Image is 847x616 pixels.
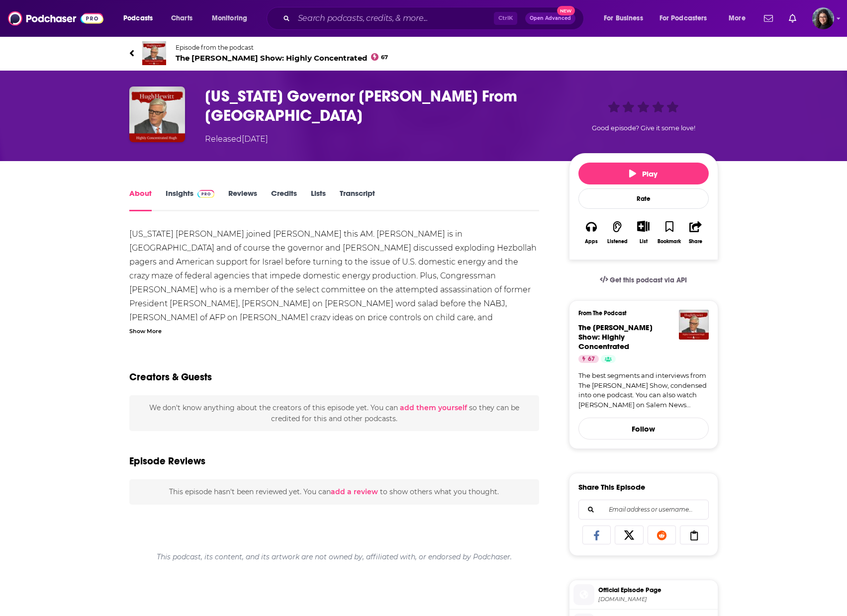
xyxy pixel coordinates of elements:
span: This episode hasn't been reviewed yet. You can to show others what you thought. [169,487,499,496]
span: Podcasts [123,11,153,25]
span: 67 [588,354,595,364]
img: The Hugh Hewitt Show: Highly Concentrated [142,41,166,65]
button: Show More Button [633,221,654,232]
button: open menu [116,10,166,26]
img: Podchaser Pro [197,190,215,198]
input: Email address or username... [587,500,700,519]
input: Search podcasts, credits, & more... [294,10,494,26]
a: Share on Facebook [582,526,611,544]
div: Show More ButtonList [630,214,656,251]
h2: Creators & Guests [129,371,212,383]
h3: Share This Episode [578,482,645,492]
span: Good episode? Give it some love! [592,124,695,132]
div: [US_STATE] [PERSON_NAME] joined [PERSON_NAME] this AM. [PERSON_NAME] is in [GEOGRAPHIC_DATA] and ... [129,227,540,366]
button: open menu [205,10,260,26]
span: 67 [381,55,388,60]
button: open menu [653,10,722,26]
a: Credits [271,188,297,211]
span: omny.fm [598,596,714,603]
button: Play [578,163,709,184]
div: Search followers [578,500,709,520]
h1: North Dakota Governor Doug Burgum From Israel [205,87,553,125]
div: Listened [607,239,628,245]
button: Show profile menu [812,7,834,29]
span: Official Episode Page [598,586,714,595]
span: Open Advanced [530,16,571,21]
span: For Business [604,11,643,25]
button: Share [682,214,708,251]
span: More [729,11,746,25]
span: Charts [171,11,192,25]
div: Bookmark [658,239,681,245]
a: The Hugh Hewitt Show: Highly ConcentratedEpisode from the podcastThe [PERSON_NAME] Show: Highly C... [129,41,718,65]
div: Rate [578,188,709,209]
span: For Podcasters [659,11,707,25]
span: Play [629,169,658,178]
a: InsightsPodchaser Pro [166,188,215,211]
a: Charts [165,10,198,26]
div: Search podcasts, credits, & more... [276,7,593,30]
img: North Dakota Governor Doug Burgum From Israel [129,87,185,142]
div: Released [DATE] [205,133,268,145]
span: Get this podcast via API [610,276,687,284]
div: Apps [585,239,598,245]
button: add a review [331,486,378,497]
a: Share on X/Twitter [615,526,644,544]
a: The Hugh Hewitt Show: Highly Concentrated [578,323,653,351]
span: Ctrl K [494,12,517,25]
button: open menu [597,10,656,26]
span: The [PERSON_NAME] Show: Highly Concentrated [176,53,388,63]
span: The [PERSON_NAME] Show: Highly Concentrated [578,323,653,351]
button: Bookmark [657,214,682,251]
a: Transcript [340,188,375,211]
span: Monitoring [212,11,247,25]
a: Lists [311,188,326,211]
button: open menu [722,10,758,26]
button: Listened [604,214,630,251]
img: User Profile [812,7,834,29]
img: Podchaser - Follow, Share and Rate Podcasts [8,9,103,28]
a: 67 [578,355,599,363]
button: add them yourself [400,404,467,412]
a: Show notifications dropdown [785,10,800,27]
div: Share [689,239,702,245]
div: This podcast, its content, and its artwork are not owned by, affiliated with, or endorsed by Podc... [129,544,540,569]
span: Logged in as SiobhanvanWyk [812,7,834,29]
a: Share on Reddit [648,526,676,544]
a: Get this podcast via API [592,268,695,292]
button: Open AdvancedNew [525,12,575,24]
a: About [129,188,152,211]
img: The Hugh Hewitt Show: Highly Concentrated [679,310,709,340]
a: The best segments and interviews from The [PERSON_NAME] Show, condensed into one podcast. You can... [578,371,709,410]
h3: From The Podcast [578,310,701,317]
a: Reviews [228,188,257,211]
a: Official Episode Page[DOMAIN_NAME] [573,584,714,605]
a: Show notifications dropdown [760,10,777,27]
a: Copy Link [680,526,709,544]
button: Follow [578,418,709,440]
h3: Episode Reviews [129,455,205,467]
div: List [640,238,648,245]
span: Episode from the podcast [176,44,388,51]
button: Apps [578,214,604,251]
span: New [557,6,575,15]
span: We don't know anything about the creators of this episode yet . You can so they can be credited f... [149,403,519,423]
